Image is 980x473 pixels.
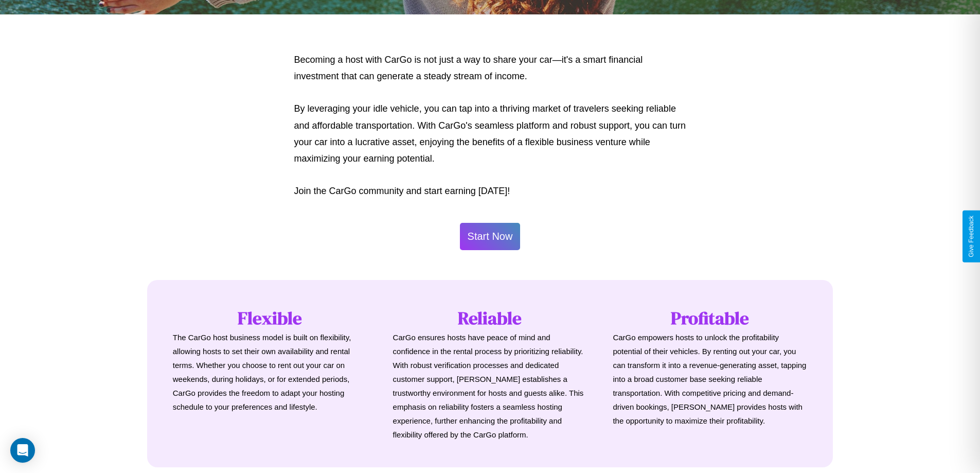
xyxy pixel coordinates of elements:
h1: Flexible [173,306,367,330]
p: The CarGo host business model is built on flexibility, allowing hosts to set their own availabili... [173,330,367,414]
h1: Profitable [613,306,807,330]
p: CarGo ensures hosts have peace of mind and confidence in the rental process by prioritizing relia... [393,330,587,442]
p: Join the CarGo community and start earning [DATE]! [294,183,686,199]
p: Becoming a host with CarGo is not just a way to share your car—it's a smart financial investment ... [294,51,686,85]
div: Give Feedback [968,216,975,257]
h1: Reliable [393,306,587,330]
p: CarGo empowers hosts to unlock the profitability potential of their vehicles. By renting out your... [613,330,807,428]
div: Open Intercom Messenger [10,438,35,463]
p: By leveraging your idle vehicle, you can tap into a thriving market of travelers seeking reliable... [294,100,686,167]
button: Start Now [460,223,521,250]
